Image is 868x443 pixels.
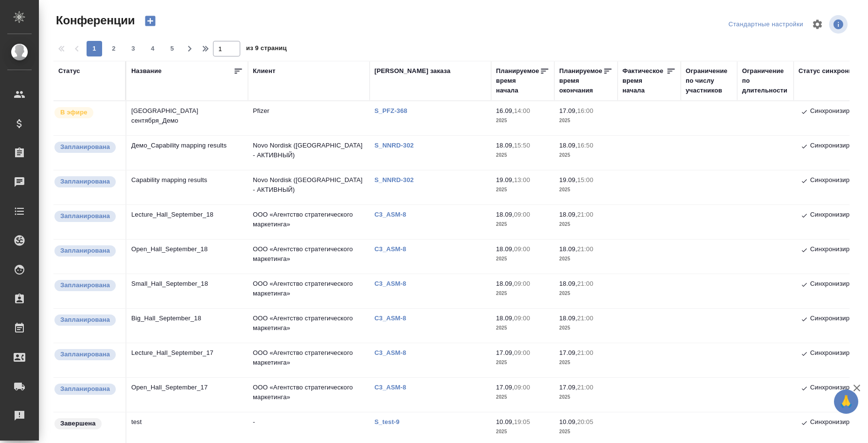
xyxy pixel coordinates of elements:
td: Open_Hall_September_18 [126,240,248,274]
p: 15:50 [514,142,530,149]
p: Запланирована [60,246,110,256]
p: Запланирована [60,384,110,394]
p: 21:00 [577,280,593,287]
p: 18.09, [559,142,577,149]
td: Демо_Capability mapping results [126,136,248,170]
p: 18.09, [496,314,514,322]
a: S_NNRD-302 [374,176,421,184]
p: 17.09, [496,384,514,391]
p: 2025 [496,254,549,264]
p: S_NNRD-302 [374,142,421,149]
td: Pfizer [248,101,370,135]
td: Lecture_Hall_September_18 [126,205,248,239]
p: 17.09, [496,349,514,356]
p: 18.09, [559,245,577,253]
p: Синхронизировано [810,175,867,187]
p: 09:00 [514,245,530,253]
a: C3_ASM-8 [374,314,413,322]
p: В эфире [60,108,88,117]
p: 09:00 [514,384,530,391]
td: Lecture_Hall_September_17 [126,343,248,377]
p: Синхронизировано [810,141,867,152]
p: 2025 [559,220,613,229]
button: 5 [164,41,180,56]
div: [PERSON_NAME] заказа [374,66,450,76]
a: C3_ASM-8 [374,384,413,391]
a: C3_ASM-8 [374,280,413,287]
td: [GEOGRAPHIC_DATA] сентября_Демо [126,101,248,135]
div: Статус [58,66,80,76]
p: 20:05 [577,418,593,425]
p: 18.09, [496,245,514,253]
p: 17.09, [559,107,577,114]
p: Синхронизировано [810,279,867,291]
p: 16.09, [496,107,514,114]
p: Запланирована [60,142,110,152]
p: 17.09, [559,349,577,356]
td: ООО «Агентство стратегического маркетинга» [248,274,370,308]
p: 09:00 [514,280,530,287]
p: 2025 [496,427,549,437]
button: 4 [145,41,160,56]
p: 2025 [559,392,613,402]
p: Синхронизировано [810,417,867,429]
td: ООО «Агентство стратегического маркетинга» [248,205,370,239]
span: Посмотреть информацию [829,15,850,34]
p: 09:00 [514,349,530,356]
p: 2025 [559,358,613,368]
td: ООО «Агентство стратегического маркетинга» [248,378,370,412]
div: Клиент [253,66,275,76]
p: Завершена [60,419,96,428]
p: 2025 [559,254,613,264]
p: 2025 [496,116,549,126]
p: 18.09, [496,211,514,218]
p: 2025 [496,358,549,368]
span: из 9 страниц [246,42,287,56]
div: Планируемое время окончания [559,66,603,95]
p: Синхронизировано [810,314,867,325]
p: 2025 [559,323,613,333]
td: Small_Hall_September_18 [126,274,248,308]
p: 18.09, [559,280,577,287]
p: 2025 [496,323,549,333]
p: 2025 [559,116,613,126]
td: Open_Hall_September_17 [126,378,248,412]
p: Синхронизировано [810,383,867,394]
div: Планируемое время начала [496,66,540,95]
a: C3_ASM-8 [374,211,413,218]
span: 🙏 [838,391,854,412]
a: C3_ASM-8 [374,245,413,253]
p: 18.09, [496,280,514,287]
td: Novo Nordisk ([GEOGRAPHIC_DATA] - АКТИВНЫЙ) [248,170,370,204]
p: 18.09, [496,142,514,149]
span: Конференции [53,13,135,28]
p: Синхронизировано [810,244,867,256]
div: Ограничение по длительности [742,66,789,95]
p: 09:00 [514,211,530,218]
td: Big_Hall_September_18 [126,309,248,343]
span: Настроить таблицу [806,13,829,36]
p: Синхронизировано [810,106,867,118]
p: 16:00 [577,107,593,114]
p: C3_ASM-8 [374,349,413,356]
span: 3 [125,44,141,54]
a: S_test-9 [374,418,407,425]
span: 2 [106,44,122,54]
p: Синхронизировано [810,348,867,360]
p: 2025 [496,289,549,298]
p: 19:05 [514,418,530,425]
p: 13:00 [514,176,530,184]
p: 17.09, [559,384,577,391]
td: Capability mapping results [126,170,248,204]
p: 14:00 [514,107,530,114]
p: 18.09, [559,314,577,322]
p: 10.09, [559,418,577,425]
div: Ограничение по числу участников [686,66,732,95]
p: 21:00 [577,349,593,356]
